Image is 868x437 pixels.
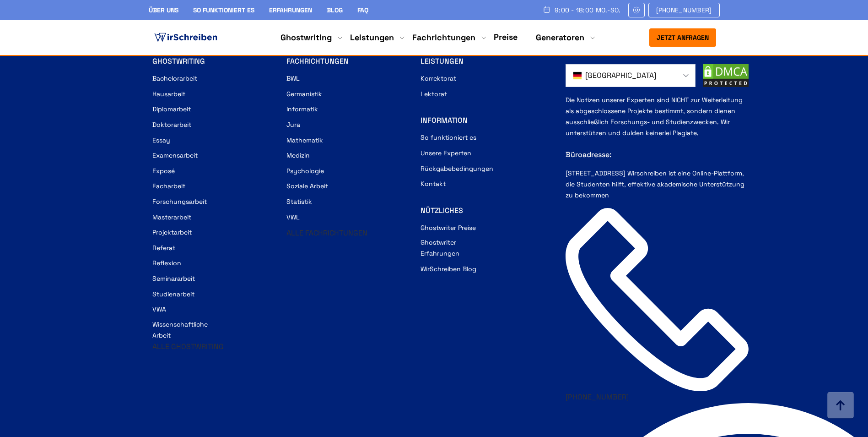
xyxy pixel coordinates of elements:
a: Hausarbeit [152,88,185,99]
a: BWL [286,73,300,84]
a: Lektorat [421,88,447,99]
div: ALLE FACHRICHTUNGEN [286,227,413,239]
a: Germanistik [286,88,322,99]
a: Rückgabebedingungen [421,163,493,174]
a: Soziale Arbeit [286,180,328,191]
div: FACHRICHTUNGEN [286,56,413,67]
div: Büroadresse: [566,138,749,168]
a: [PHONE_NUMBER] [566,392,629,402]
a: Preise [494,32,518,42]
a: Exposé [152,165,175,176]
button: Jetzt anfragen [649,28,716,47]
img: Deutschland [573,70,582,81]
a: Statistik [286,196,312,207]
a: Forschungsarbeit [152,196,207,207]
a: [PHONE_NUMBER] [648,3,720,17]
a: Referat [152,242,175,253]
div: NÜTZLICHES [421,205,547,216]
a: Fachrichtungen [412,32,475,43]
a: Kontakt [421,178,446,189]
a: Korrektorat [421,73,456,84]
img: Email [632,6,641,14]
a: Diplomarbeit [152,104,191,115]
a: ALLE GHOSTWRITING [152,342,224,351]
div: Die Notizen unserer Experten sind NICHT zur Weiterleitung als abgeschlossene Projekte bestimmt, s... [566,94,749,208]
a: So funktioniert es [421,132,476,143]
a: Reflexion [152,257,181,268]
a: Psychologie [286,165,324,176]
a: Erfahrungen [269,6,312,14]
a: Masterarbeit [152,212,191,223]
img: Schedule [543,6,551,13]
div: INFORMATION [421,115,547,126]
a: Studienarbeit [152,289,194,300]
a: Informatik [286,104,318,115]
img: dmca [703,64,749,87]
span: [GEOGRAPHIC_DATA] [585,70,656,81]
a: Ghostwriter Erfahrungen [421,237,494,259]
img: logo ghostwriter-österreich [152,31,219,44]
a: Bachelorarbeit [152,73,197,84]
a: Medizin [286,150,310,161]
div: LEISTUNGEN [421,56,547,67]
a: FAQ [357,6,368,14]
div: GHOSTWRITING [152,56,279,67]
a: Seminararbeit [152,273,195,284]
a: Examensarbeit [152,150,198,161]
a: Unsere Experten [421,147,471,158]
a: Doktorarbeit [152,119,191,130]
a: Ghostwriting [280,32,332,43]
a: Facharbeit [152,180,185,191]
a: Jura [286,119,300,130]
a: WirSchreiben Blog [421,263,476,274]
a: VWL [286,212,300,223]
a: Mathematik [286,135,323,146]
span: [PHONE_NUMBER] [656,6,712,14]
a: Essay [152,135,170,146]
a: Ghostwriter Preise [421,222,476,233]
a: VWA [152,304,166,315]
img: button top [827,392,854,420]
span: 9:00 - 18:00 Mo.-So. [555,6,621,14]
a: Wissenschaftliche Arbeit [152,319,226,341]
a: Blog [327,6,343,14]
a: Projektarbeit [152,227,192,238]
a: Leistungen [350,32,394,43]
a: So funktioniert es [193,6,254,14]
a: Generatoren [536,32,584,43]
a: Über uns [149,6,178,14]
